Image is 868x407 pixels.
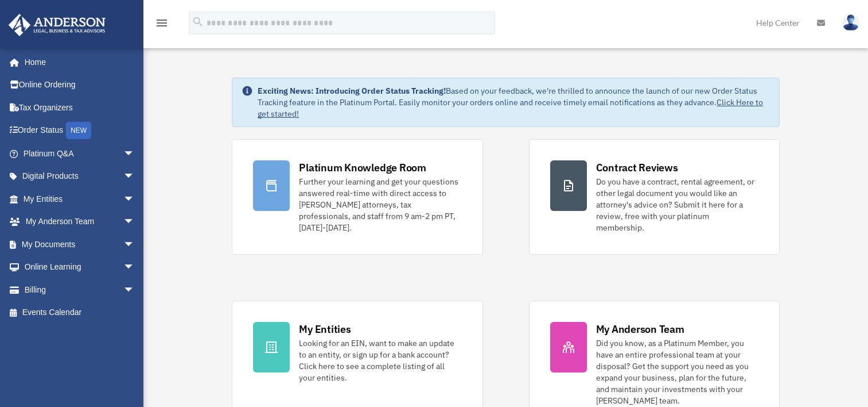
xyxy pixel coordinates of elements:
[8,51,146,74] a: Home
[596,160,678,175] div: Contract Reviews
[8,301,152,324] a: Events Calendar
[155,20,169,30] a: menu
[596,337,758,406] div: Did you know, as a Platinum Member, you have an entire professional team at your disposal? Get th...
[5,14,109,36] img: Anderson Advisors Platinum Portal
[123,210,146,234] span: arrow_drop_down
[155,16,169,30] i: menu
[192,16,204,28] i: search
[299,160,426,175] div: Platinum Knowledge Room
[66,122,91,139] div: NEW
[8,74,152,97] a: Online Ordering
[8,96,152,119] a: Tax Organizers
[299,337,461,383] div: Looking for an EIN, want to make an update to an entity, or sign up for a bank account? Click her...
[123,142,146,166] span: arrow_drop_down
[8,278,152,301] a: Billingarrow_drop_down
[596,322,684,336] div: My Anderson Team
[123,278,146,302] span: arrow_drop_down
[232,139,482,255] a: Platinum Knowledge Room Further your learning and get your questions answered real-time with dire...
[123,233,146,256] span: arrow_drop_down
[596,176,758,233] div: Do you have a contract, rental agreement, or other legal document you would like an attorney's ad...
[8,233,152,256] a: My Documentsarrow_drop_down
[842,14,859,31] img: User Pic
[8,256,152,279] a: Online Learningarrow_drop_down
[123,187,146,211] span: arrow_drop_down
[8,187,152,210] a: My Entitiesarrow_drop_down
[529,139,780,255] a: Contract Reviews Do you have a contract, rental agreement, or other legal document you would like...
[299,176,461,233] div: Further your learning and get your questions answered real-time with direct access to [PERSON_NAM...
[8,165,152,188] a: Digital Productsarrow_drop_down
[8,142,152,165] a: Platinum Q&Aarrow_drop_down
[258,85,769,120] div: Based on your feedback, we're thrilled to announce the launch of our new Order Status Tracking fe...
[8,210,152,233] a: My Anderson Teamarrow_drop_down
[299,322,351,336] div: My Entities
[123,256,146,279] span: arrow_drop_down
[258,97,763,119] a: Click Here to get started!
[123,165,146,189] span: arrow_drop_down
[8,119,152,143] a: Order StatusNEW
[258,86,446,96] strong: Exciting News: Introducing Order Status Tracking!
